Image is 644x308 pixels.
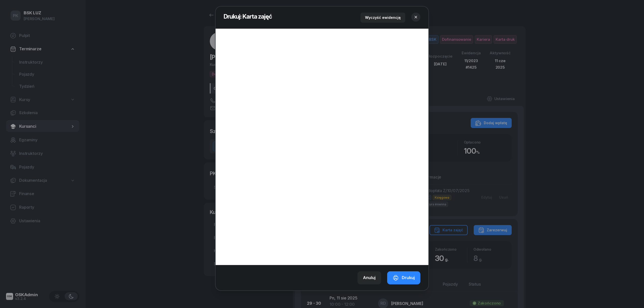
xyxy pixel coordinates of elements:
[387,271,420,284] button: Drukuj
[357,271,381,284] button: Anuluj
[224,13,272,20] span: Drukuj: Karta zajęć
[360,13,405,23] button: Wyczyść ewidencję
[363,275,376,281] div: Anuluj
[393,275,415,281] div: Drukuj
[365,15,401,21] div: Wyczyść ewidencję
